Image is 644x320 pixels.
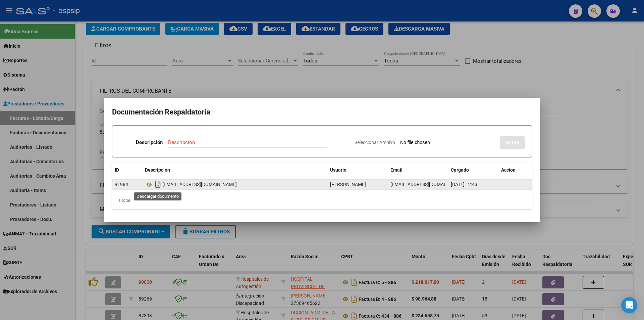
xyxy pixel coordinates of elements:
datatable-header-cell: Usuario [327,163,388,177]
span: SUBIR [505,140,520,146]
span: Descripción [145,167,170,173]
datatable-header-cell: Cargado [448,163,498,177]
span: [PERSON_NAME] [330,182,366,187]
div: Open Intercom Messenger [621,297,637,313]
datatable-header-cell: ID [112,163,142,177]
h2: Documentación Respaldatoria [112,106,532,119]
span: [DATE] 12:43 [451,182,477,187]
span: [EMAIL_ADDRESS][DOMAIN_NAME] [390,182,465,187]
span: Email [390,167,402,173]
datatable-header-cell: Accion [498,163,532,177]
span: 91984 [115,182,128,187]
p: Descripción [136,139,163,146]
datatable-header-cell: Descripción [142,163,327,177]
span: Cargado [451,167,469,173]
datatable-header-cell: Email [388,163,448,177]
div: [EMAIL_ADDRESS][DOMAIN_NAME] [145,179,325,190]
i: Descargar documento [154,179,162,190]
span: ID [115,167,119,173]
div: 1 total [112,192,532,209]
span: Usuario [330,167,346,173]
button: SUBIR [500,136,525,149]
span: Accion [501,167,516,173]
span: Seleccionar Archivo [355,140,395,145]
